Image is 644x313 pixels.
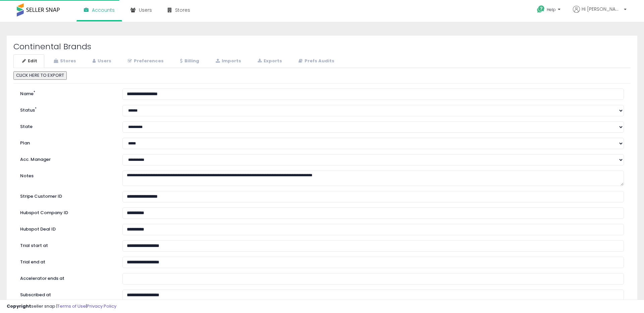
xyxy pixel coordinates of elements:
[15,121,117,130] label: State
[15,191,117,200] label: Stripe Customer ID
[15,207,117,216] label: Hubspot Company ID
[15,171,117,179] label: Notes
[290,54,341,68] a: Prefs Audits
[15,290,117,298] label: Subscribed at
[45,54,83,68] a: Stores
[57,303,86,309] a: Terms of Use
[7,303,31,309] strong: Copyright
[13,42,631,51] h2: Continental Brands
[15,257,117,265] label: Trial end at
[15,240,117,249] label: Trial start at
[175,7,190,13] span: Stores
[92,7,115,13] span: Accounts
[13,71,67,80] button: CLICK HERE TO EXPORT
[171,54,206,68] a: Billing
[582,6,622,12] span: Hi [PERSON_NAME]
[119,54,171,68] a: Preferences
[15,154,117,163] label: Acc. Manager
[537,5,545,13] i: Get Help
[15,105,117,114] label: Status
[15,138,117,146] label: Plan
[139,7,152,13] span: Users
[15,273,117,282] label: Accelerator ends at
[207,54,248,68] a: Imports
[547,7,556,12] span: Help
[15,224,117,233] label: Hubspot Deal ID
[249,54,289,68] a: Exports
[573,6,627,21] a: Hi [PERSON_NAME]
[13,54,44,68] a: Edit
[7,303,116,310] div: seller snap | |
[87,303,116,309] a: Privacy Policy
[15,88,117,97] label: Name
[84,54,118,68] a: Users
